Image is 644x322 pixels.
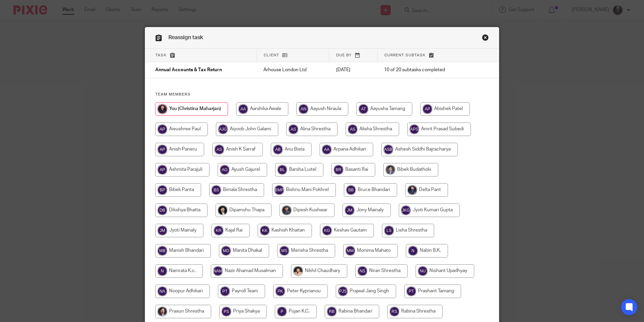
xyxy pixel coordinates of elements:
[384,53,426,57] span: Current subtask
[336,53,352,57] span: Due by
[264,53,279,57] span: Client
[336,66,371,73] p: [DATE]
[482,34,489,43] a: Close this dialog window
[377,62,473,78] td: 10 of 20 subtasks completed
[168,35,203,40] span: Reassign task
[155,68,222,73] span: Annual Accounts & Tax Return
[263,66,323,73] p: Arhouse London Ltd
[155,92,489,97] h4: Team members
[155,53,167,57] span: Task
